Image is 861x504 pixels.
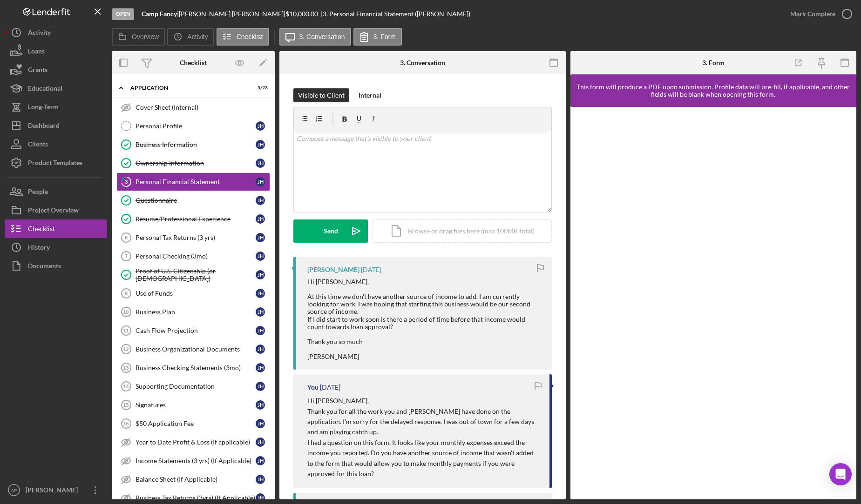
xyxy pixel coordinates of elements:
label: Checklist [237,33,263,40]
button: 3. Form [353,28,402,46]
tspan: 12 [123,346,129,352]
button: Overview [112,28,165,46]
div: Business Information [136,141,256,148]
div: J H [256,177,265,186]
a: Year to Date Profit & Loss (If applicable)JH [116,433,270,451]
div: Personal Profile [136,122,256,130]
div: Open [112,8,134,20]
div: Balance Sheet (If Applicable) [136,476,256,483]
div: J H [256,326,265,335]
button: AP[PERSON_NAME] [5,481,107,499]
tspan: 13 [123,365,129,371]
div: Checklist [180,59,207,66]
tspan: 10 [123,309,129,315]
div: Cash Flow Projection [136,327,256,334]
div: Business Checking Statements (3mo) [136,364,256,371]
p: Hi [PERSON_NAME], [307,396,540,406]
iframe: Lenderfit form [580,116,848,490]
div: J H [256,475,265,484]
div: Visible to Client [298,88,345,102]
div: Mark Complete [790,5,835,23]
a: Business InformationJH [116,135,270,154]
div: 3. Conversation [400,59,445,66]
button: Internal [354,88,386,102]
p: I had a question on this form. It looks like your monthly expenses exceed the income you reported... [307,438,540,479]
div: J H [256,233,265,242]
tspan: 3 [125,179,128,185]
time: 2025-08-04 20:34 [320,384,340,391]
a: 10Business PlanJH [116,303,270,321]
div: J H [256,121,265,131]
a: 13Business Checking Statements (3mo)JH [116,358,270,377]
div: J H [256,196,265,205]
div: Application [130,85,244,91]
div: Business Plan [136,308,256,316]
div: J H [256,307,265,317]
div: [PERSON_NAME] [PERSON_NAME] | [179,10,285,18]
div: Personal Tax Returns (3 yrs) [136,234,256,241]
div: You [307,384,319,391]
label: Overview [132,33,159,40]
div: J H [256,140,265,149]
div: Open Intercom Messenger [829,463,852,485]
div: Use of Funds [136,290,256,297]
div: J H [256,214,265,224]
div: J H [256,159,265,168]
a: Ownership InformationJH [116,154,270,172]
a: 14Supporting DocumentationJH [116,377,270,396]
div: Business Organizational Documents [136,345,256,353]
div: J H [256,438,265,447]
div: J H [256,345,265,354]
div: | 3. Personal Financial Statement ([PERSON_NAME]) [321,10,470,18]
a: 11Cash Flow ProjectionJH [116,321,270,340]
div: J H [256,419,265,428]
a: 16$50 Application FeeJH [116,414,270,433]
div: Supporting Documentation [136,383,256,390]
div: This form will produce a PDF upon submission. Profile data will pre-fill, if applicable, and othe... [575,83,852,98]
div: J H [256,289,265,298]
tspan: 14 [123,384,129,389]
tspan: 9 [125,291,128,296]
div: J H [256,270,265,279]
div: $50 Application Fee [136,420,256,427]
div: [PERSON_NAME] [307,266,359,273]
a: Personal ProfileJH [116,117,270,135]
tspan: 15 [123,402,129,408]
div: 3. Form [702,59,725,66]
div: J H [256,400,265,410]
a: 3Personal Financial StatementJH [116,172,270,191]
div: Cover Sheet (Internal) [136,104,270,111]
a: Cover Sheet (Internal) [116,98,270,117]
p: Thank you for all the work you and [PERSON_NAME] have done on the application. I'm sorry for the ... [307,406,540,438]
div: Personal Financial Statement [136,178,256,186]
div: Year to Date Profit & Loss (If applicable) [136,438,256,446]
a: Balance Sheet (If Applicable)JH [116,470,270,489]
